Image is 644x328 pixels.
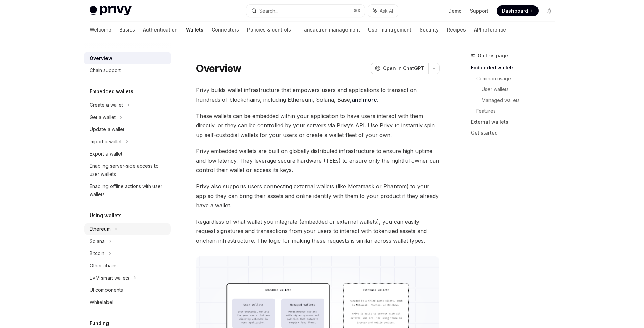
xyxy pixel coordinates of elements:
a: Authentication [143,22,178,38]
div: Search... [259,7,278,15]
button: Toggle dark mode [544,5,555,16]
a: Common usage [476,73,560,84]
div: Overview [90,54,112,62]
img: light logo [90,6,132,16]
a: Enabling server-side access to user wallets [84,160,171,180]
a: User wallets [482,84,560,95]
span: Privy builds wallet infrastructure that empowers users and applications to transact on hundreds o... [196,85,440,104]
div: UI components [90,286,123,294]
h5: Embedded wallets [90,87,133,96]
a: Enabling offline actions with user wallets [84,180,171,201]
a: Managed wallets [482,95,560,106]
a: API reference [474,22,506,38]
a: Dashboard [497,5,539,16]
a: Other chains [84,260,171,272]
h1: Overview [196,62,242,75]
span: Ask AI [380,7,393,14]
div: Update a wallet [90,125,124,134]
button: Ask AI [368,5,398,17]
div: Enabling server-side access to user wallets [90,162,167,178]
span: On this page [478,52,508,60]
a: External wallets [471,117,560,127]
a: User management [368,22,411,38]
a: Demo [448,7,462,14]
a: Support [470,7,488,14]
button: Search...⌘K [246,5,365,17]
div: Enabling offline actions with user wallets [90,182,167,199]
a: Export a wallet [84,148,171,160]
span: Open in ChatGPT [383,65,424,72]
a: Get started [471,127,560,138]
span: Privy also supports users connecting external wallets (like Metamask or Phantom) to your app so t... [196,182,440,210]
h5: Using wallets [90,211,122,220]
div: Bitcoin [90,249,104,258]
a: Wallets [186,22,204,38]
a: Features [476,106,560,117]
h5: Funding [90,319,109,327]
a: Security [420,22,439,38]
a: and more [352,96,377,103]
a: Basics [119,22,135,38]
a: Recipes [447,22,466,38]
button: Open in ChatGPT [371,63,428,74]
span: ⌘ K [354,8,361,14]
span: Dashboard [502,7,528,14]
a: Policies & controls [247,22,291,38]
span: Regardless of what wallet you integrate (embedded or external wallets), you can easily request si... [196,217,440,245]
a: Overview [84,52,171,64]
a: Chain support [84,64,171,77]
div: Chain support [90,66,121,75]
a: Update a wallet [84,123,171,136]
div: Solana [90,237,105,245]
a: Whitelabel [84,296,171,308]
div: Ethereum [90,225,111,233]
a: Connectors [212,22,239,38]
a: UI components [84,284,171,296]
a: Transaction management [299,22,360,38]
span: Privy embedded wallets are built on globally distributed infrastructure to ensure high uptime and... [196,146,440,175]
div: Import a wallet [90,138,122,146]
div: EVM smart wallets [90,274,129,282]
div: Other chains [90,262,118,270]
div: Get a wallet [90,113,116,121]
div: Whitelabel [90,298,113,306]
a: Embedded wallets [471,62,560,73]
span: These wallets can be embedded within your application to have users interact with them directly, ... [196,111,440,140]
div: Create a wallet [90,101,123,109]
div: Export a wallet [90,150,122,158]
a: Welcome [90,22,111,38]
